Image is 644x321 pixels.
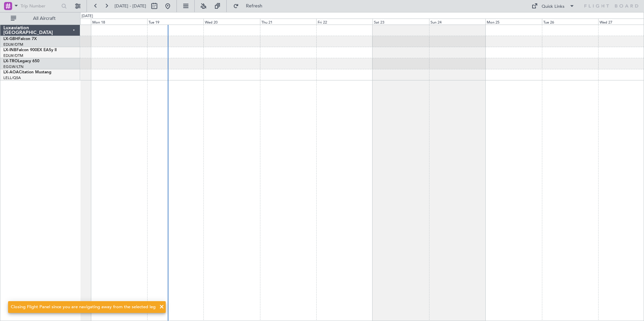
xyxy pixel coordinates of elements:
div: Quick Links [542,3,565,10]
span: LX-INB [3,48,17,52]
div: Tue 19 [147,19,203,25]
button: Quick Links [528,1,578,11]
a: LX-GBHFalcon 7X [3,37,37,41]
div: Mon 18 [91,19,147,25]
a: EDLW/DTM [3,53,23,58]
button: Refresh [230,1,270,11]
a: LX-AOACitation Mustang [3,70,52,74]
div: Tue 26 [542,19,598,25]
input: Trip Number [21,1,59,11]
span: [DATE] - [DATE] [115,3,146,9]
span: All Aircraft [18,16,71,21]
a: EDLW/DTM [3,42,23,47]
a: LELL/QSA [3,75,21,80]
div: Wed 20 [203,19,260,25]
span: LX-GBH [3,37,18,41]
a: LX-INBFalcon 900EX EASy II [3,48,57,52]
div: [DATE] [82,13,93,19]
div: Thu 21 [260,19,316,25]
div: Sun 24 [429,19,485,25]
a: EGGW/LTN [3,64,24,69]
span: LX-AOA [3,70,19,74]
span: Refresh [240,4,268,8]
a: LX-TROLegacy 650 [3,59,39,63]
div: Fri 22 [316,19,373,25]
div: Closing Flight Panel since you are navigating away from the selected leg [11,304,156,311]
div: Sat 23 [373,19,429,25]
div: Mon 25 [485,19,542,25]
button: All Aircraft [7,13,73,24]
span: LX-TRO [3,59,18,63]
